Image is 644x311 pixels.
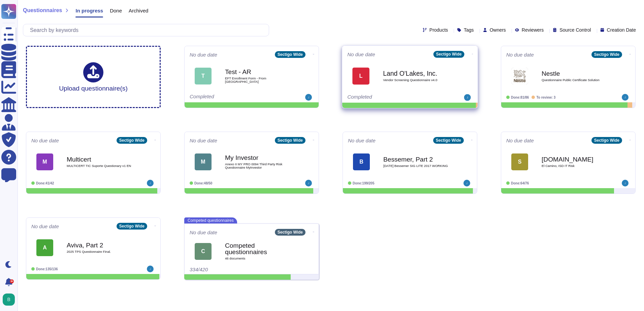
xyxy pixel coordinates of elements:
[464,28,474,32] span: Tags
[511,153,528,170] div: S
[506,52,534,57] span: No due date
[195,153,212,170] div: M
[75,8,103,13] span: In progress
[190,52,217,57] span: No due date
[67,250,134,253] span: 2025 TPS Questionnaire Final.
[383,70,451,76] b: Land O'Lakes, Inc.
[67,156,134,163] b: Multicert
[622,94,629,101] img: user
[36,181,54,185] span: Done: 41/42
[225,154,292,161] b: My Investor
[147,180,154,186] img: user
[622,180,629,186] img: user
[522,28,544,32] span: Reviewers
[36,153,53,170] div: M
[348,138,376,143] span: No due date
[1,292,20,307] button: user
[129,8,148,13] span: Archived
[464,94,471,101] img: user
[591,137,622,144] div: Sectigo Wide
[190,138,217,143] span: No due date
[490,28,506,32] span: Owners
[607,28,636,32] span: Creation Date
[275,51,305,58] div: Sectigo Wide
[511,181,529,185] span: Done: 64/76
[195,243,212,260] div: C
[225,69,292,75] b: Test - AR
[23,8,62,13] span: Questionnaires
[542,78,609,82] span: Questionnaire Public Certificate Solution
[194,181,212,185] span: Done: 48/50
[110,8,122,13] span: Done
[117,223,147,230] div: Sectigo Wide
[190,267,208,272] span: 334/420
[542,70,609,77] b: Nestle
[429,28,448,32] span: Products
[347,94,431,101] div: Completed
[36,239,53,256] div: A
[225,77,292,83] span: EFT Enrollment Form - From [GEOGRAPHIC_DATA]
[67,242,134,248] b: Aviva, Part 2
[383,164,451,168] span: [DATE] Bessemer SIG LITE 2017 WORKING
[305,94,312,101] img: user
[536,96,555,99] span: To review: 3
[190,94,272,101] div: Completed
[31,138,59,143] span: No due date
[147,266,154,272] img: user
[27,24,269,36] input: Search by keywords
[117,137,147,144] div: Sectigo Wide
[195,68,212,84] div: T
[559,28,591,32] span: Source Control
[353,181,375,185] span: Done: 199/205
[463,180,470,186] img: user
[190,230,217,235] span: No due date
[275,229,305,236] div: Sectigo Wide
[275,137,305,144] div: Sectigo Wide
[10,279,14,283] div: 9+
[353,153,370,170] div: B
[347,52,375,57] span: No due date
[67,164,134,168] span: MULTICERT TIC Suporte Questionary v1 EN
[591,51,622,58] div: Sectigo Wide
[225,163,292,169] span: Anexo II MY PRO 0094 Third Party Risk Questionnaire MyInvestor
[305,180,312,186] img: user
[511,96,529,99] span: Done: 81/86
[59,62,128,92] div: Upload questionnaire(s)
[506,138,534,143] span: No due date
[36,267,58,271] span: Done: 135/136
[542,164,609,168] span: El Camino, ISD IT Risk
[383,156,451,163] b: Bessemer, Part 2
[352,67,369,84] div: L
[225,242,292,255] b: Competed questionnaires
[3,293,15,306] img: user
[184,217,237,223] span: Competed questionnaires
[31,224,59,229] span: No due date
[542,156,609,163] b: [DOMAIN_NAME]
[433,137,464,144] div: Sectigo Wide
[433,51,464,58] div: Sectigo Wide
[511,68,528,84] img: Logo
[225,257,292,260] span: 46 document s
[383,78,451,82] span: Vendor Screening Questionnaire v4.0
